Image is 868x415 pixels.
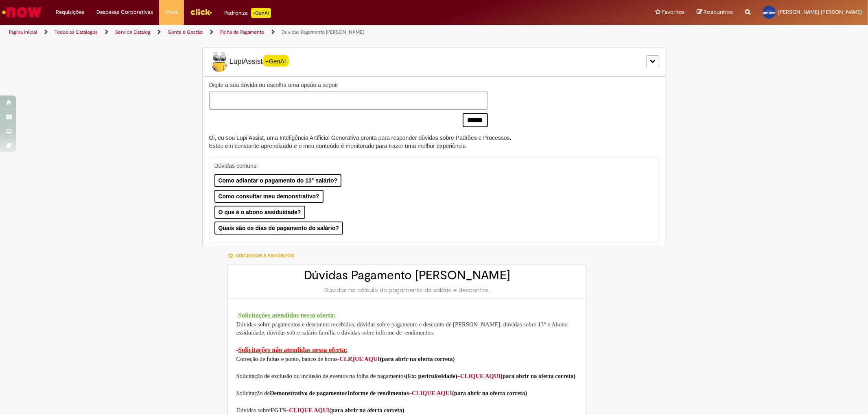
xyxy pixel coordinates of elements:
[409,390,412,396] span: –
[289,407,329,413] a: CLIQUE AQUI
[238,346,347,353] span: Solicitações não atendidas nessa oferta:
[778,9,862,15] span: [PERSON_NAME] [PERSON_NAME]
[338,356,340,362] span: -
[190,6,212,18] img: click_logo_yellow_360x200.png
[236,347,238,353] span: -
[236,407,270,413] span: Dúvidas sobre
[339,356,380,362] a: CLIQUE AQUI
[9,29,37,35] a: Página inicial
[209,52,289,72] span: LupiAssist
[115,29,150,35] a: Service Catalog
[236,252,294,259] span: Adicionar a Favoritos
[345,390,348,396] span: e
[286,407,289,413] span: –
[236,390,270,396] span: Solicitação de
[168,29,203,35] a: Gente e Gestão
[236,320,578,337] p: Dúvidas sobre pagamentos e descontos recebidos, dúvidas sobre pagamento e desconto de [PERSON_NAM...
[704,8,733,16] span: Rascunhos
[406,373,575,379] span: (Ex: periculosidade)
[209,134,512,150] div: Oi, eu sou Lupi Assist, uma Inteligência Artificial Generativa pronta para responder dúvidas sobr...
[697,9,733,16] a: Rascunhos
[202,47,666,76] div: LupiLupiAssist+GenAI
[236,373,406,379] span: Solicitação de exclusão ou inclusão de eventos na folha de pagamentos
[96,8,153,16] span: Despesas Corporativas
[56,8,84,16] span: Requisições
[224,8,271,18] div: Padroniza
[1,4,43,20] img: ServiceNow
[214,174,342,187] button: Como adiantar o pagamento do 13° salário?
[282,29,364,35] a: Dúvidas Pagamento [PERSON_NAME]
[214,206,305,219] button: O que é o abono assiduidade?
[348,390,409,396] span: Informe de rendimentos
[412,390,452,396] a: CLIQUE AQUI
[209,52,230,72] img: Lupi
[209,81,488,89] label: Digite a sua dúvida ou escolha uma opção a seguir
[165,8,178,16] span: More
[214,222,343,235] button: Quais são os dias de pagamento do salário?
[270,390,345,396] span: Demonstrativo de pagamento
[457,373,460,379] span: –
[220,29,264,35] a: Folha de Pagamento
[460,373,501,379] a: CLIQUE AQUI
[380,356,455,362] span: (para abrir na oferta correta)
[251,8,271,18] p: +GenAi
[214,162,641,170] p: Dúvidas comuns:
[452,390,527,396] span: (para abrir na oferta correta)
[6,25,573,40] ul: Trilhas de página
[236,356,337,362] span: Correção de faltas e ponto, banco de horas
[236,312,238,319] span: -
[329,407,404,413] span: (para abrir na oferta correta)
[214,190,324,203] button: Como consultar meu demonstrativo?
[236,286,578,294] div: Dúvidas no cálculo do pagamento do salário e descontos.
[263,55,289,67] span: +GenAI
[501,373,575,379] span: (para abrir na oferta correta)
[238,312,336,319] span: Solicitações atendidas nessa oferta:
[227,247,299,264] button: Adicionar a Favoritos
[236,269,578,282] h2: Dúvidas Pagamento [PERSON_NAME]
[271,407,286,413] span: FGTS
[55,29,98,35] a: Todos os Catálogos
[662,8,684,16] span: Favoritos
